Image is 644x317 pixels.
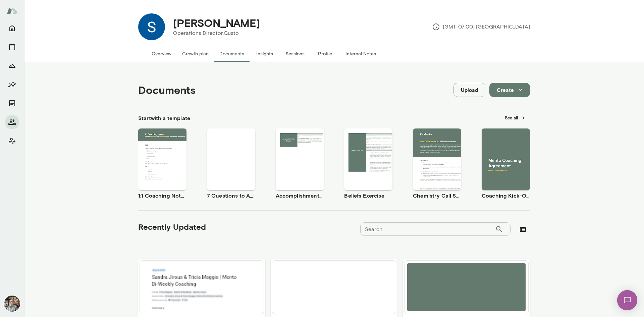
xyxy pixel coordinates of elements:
button: Home [5,21,19,35]
img: Tricia Maggio [4,296,20,312]
button: Growth plan [177,46,214,62]
p: (GMT-07:00) [GEOGRAPHIC_DATA] [432,23,530,31]
button: Documents [214,46,250,62]
h6: 7 Questions to Achieving Your Goals [207,192,255,200]
button: See all [501,113,530,123]
h6: Start with a template [138,114,190,122]
h6: Accomplishment Tracker [276,192,324,200]
button: Client app [5,134,19,148]
h6: Chemistry Call Self-Assessment [Coaches only] [413,192,461,200]
img: Mento [7,4,17,17]
button: Sessions [280,46,310,62]
button: Insights [250,46,280,62]
button: Insights [5,78,19,91]
button: Sessions [5,40,19,54]
p: Operations Director, Gusto [173,29,260,37]
h6: Beliefs Exercise [344,192,392,200]
button: Growth Plan [5,59,19,72]
button: Create [489,83,530,97]
button: Profile [310,46,340,62]
h4: Documents [138,84,196,96]
h6: 1:1 Coaching Notes [138,192,186,200]
button: Internal Notes [340,46,381,62]
h4: [PERSON_NAME] [173,16,260,29]
h5: Recently Updated [138,221,206,232]
h6: Coaching Kick-Off | Coaching Agreement [482,192,530,200]
button: Members [5,115,19,129]
button: Upload [453,83,485,97]
button: Overview [146,46,177,62]
button: Documents [5,97,19,110]
img: Sandra Jirous [138,13,165,40]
